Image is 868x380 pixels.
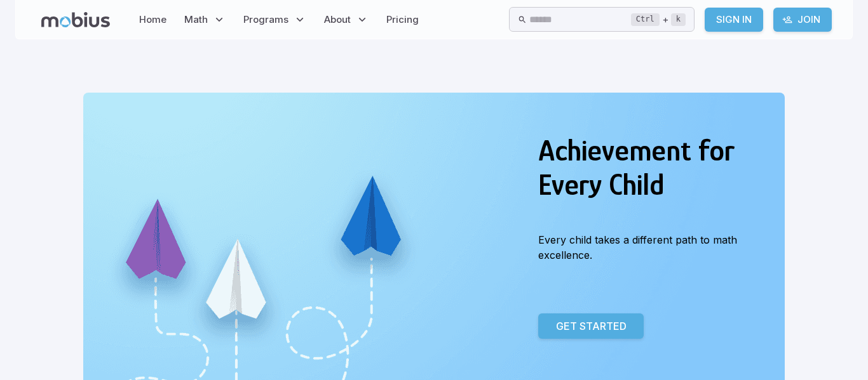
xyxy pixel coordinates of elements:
a: Sign In [705,8,763,32]
p: Every child takes a different path to math excellence. [538,232,749,263]
div: + [631,12,686,27]
span: About [324,13,351,27]
h2: Achievement for Every Child [538,133,749,202]
span: Math [184,13,208,27]
a: Home [135,5,170,34]
a: Get Started [538,313,644,339]
kbd: k [671,13,686,26]
kbd: Ctrl [631,13,660,26]
a: Join [773,8,832,32]
a: Pricing [383,5,423,34]
span: Programs [243,13,288,27]
p: Get Started [556,318,627,334]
